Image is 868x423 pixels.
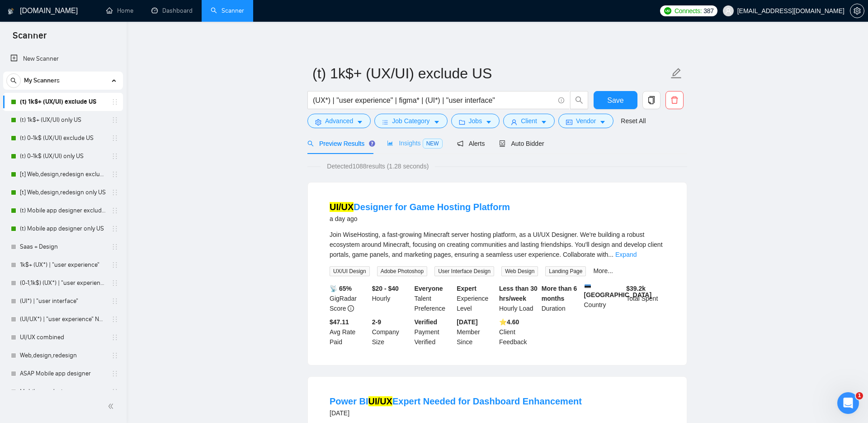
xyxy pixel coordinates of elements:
[856,392,863,399] span: 1
[7,77,20,84] span: search
[111,261,118,269] span: holder
[111,279,118,287] span: holder
[455,284,497,313] div: Experience Level
[20,238,106,256] a: Saas + Design
[643,96,660,104] span: copy
[571,96,588,104] span: search
[211,7,244,14] a: searchScanner
[615,251,637,258] a: Expand
[521,116,537,126] span: Client
[307,140,314,147] span: search
[621,116,646,126] a: Reset All
[594,91,637,109] button: Save
[20,220,106,238] a: (t) Mobile app designer only US
[457,285,476,292] b: Expert
[111,298,118,305] span: holder
[111,225,118,232] span: holder
[415,285,443,292] b: Everyone
[151,7,193,14] a: dashboardDashboard
[850,7,864,14] a: setting
[20,129,106,147] a: (t) 0-1k$ (UX/UI) exclude US
[451,114,500,128] button: folderJobscaret-down
[666,96,683,104] span: delete
[368,396,392,406] mark: UI/UX
[370,284,413,313] div: Hourly
[307,140,373,147] span: Preview Results
[457,140,463,147] span: notification
[541,119,547,125] span: caret-down
[608,251,613,258] span: ...
[585,284,591,290] img: 🇪🇪
[499,285,538,302] b: Less than 30 hrs/week
[330,213,510,224] div: a day ago
[368,139,376,148] div: Tooltip anchor
[24,72,60,90] span: My Scanners
[20,328,106,346] a: UI/UX combined
[501,266,538,276] span: Web Design
[111,388,118,395] span: holder
[459,119,465,125] span: folder
[111,334,118,341] span: holder
[111,116,118,124] span: holder
[675,6,702,16] span: Connects:
[499,318,519,326] b: ⭐️ 4.60
[111,243,118,250] span: holder
[725,8,731,14] span: user
[330,318,349,326] b: $47.11
[497,284,540,313] div: Hourly Load
[584,284,652,298] b: [GEOGRAPHIC_DATA]
[10,50,116,68] a: New Scanner
[576,116,596,126] span: Vendor
[330,396,582,406] a: Power BIUI/UXExpert Needed for Dashboard Enhancement
[542,285,577,302] b: More than 6 months
[837,392,859,414] iframe: Intercom live chat
[8,4,14,19] img: logo
[111,316,118,323] span: holder
[497,317,540,347] div: Client Feedback
[540,284,582,313] div: Duration
[20,202,106,220] a: (t) Mobile app designer exclude US
[703,6,713,16] span: 387
[392,116,429,126] span: Job Category
[382,119,388,125] span: bars
[330,202,354,212] mark: UI/UX
[330,408,582,418] div: [DATE]
[111,171,118,178] span: holder
[20,274,106,292] a: (0-1,1k$) (UX*) | "user experience"
[321,161,435,171] span: Detected 1088 results (1.28 seconds)
[850,4,864,18] button: setting
[499,140,505,147] span: robot
[328,317,370,347] div: Avg Rate Paid
[20,365,106,383] a: ASAP Mobile app designer
[313,95,554,106] input: Search Freelance Jobs...
[665,91,684,109] button: delete
[593,267,613,274] a: More...
[372,285,399,292] b: $20 - $40
[20,165,106,183] a: [t] Web,design,redesign exclude US
[330,230,665,260] div: Join WiseHosting, a fast-growing Minecraft server hosting platform, as a UI/UX Designer. We're bu...
[111,98,118,106] span: holder
[434,266,494,276] span: User Interface Design
[330,285,352,292] b: 📡 65%
[325,116,353,126] span: Advanced
[545,266,586,276] span: Landing Page
[106,7,133,14] a: homeHome
[499,140,544,147] span: Auto Bidder
[372,318,381,326] b: 2-9
[370,317,413,347] div: Company Size
[642,91,660,109] button: copy
[20,147,106,165] a: (t) 0-1k$ (UX/UI) only US
[312,62,669,85] input: Scanner name...
[20,310,106,328] a: (UI/UX*) | "user experience" NEW
[455,317,497,347] div: Member Since
[330,202,510,212] a: UI/UXDesigner for Game Hosting Platform
[607,95,623,106] span: Save
[626,285,646,292] b: $ 39.2k
[415,318,438,326] b: Verified
[20,111,106,129] a: (t) 1k$+ (UX/UI) only US
[670,67,682,79] span: edit
[111,189,118,196] span: holder
[486,119,492,125] span: caret-down
[6,73,21,88] button: search
[599,119,606,125] span: caret-down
